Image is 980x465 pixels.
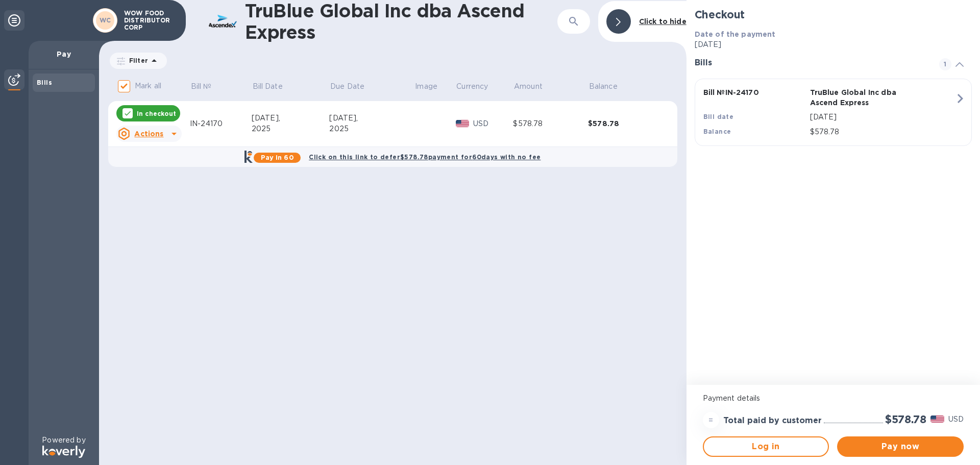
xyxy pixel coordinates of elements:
button: Pay now [837,436,964,457]
div: 2025 [329,124,414,134]
p: Due Date [330,81,364,92]
p: In checkout [137,109,176,118]
div: [DATE], [252,113,330,124]
p: Balance [589,81,618,92]
h2: Checkout [695,8,972,21]
p: Image [415,81,437,92]
span: Due Date [330,81,378,92]
p: WOW FOOD DISTRIBUTOR CORP [124,10,175,31]
b: Pay in 60 [261,154,294,161]
h3: Bills [695,58,927,68]
b: Date of the payment [695,30,776,38]
p: Bill № IN-24170 [703,87,806,97]
div: 2025 [252,124,330,134]
b: Click to hide [639,17,687,26]
p: Bill № [191,81,212,92]
b: Bills [37,79,52,86]
p: TruBlue Global Inc dba Ascend Express [810,87,913,108]
span: Pay now [845,440,955,453]
p: USD [948,414,964,425]
p: Powered by [42,435,85,446]
p: Pay [37,49,91,59]
h2: $578.78 [885,413,926,426]
button: Log in [703,436,829,457]
b: WC [100,16,111,24]
span: Bill Date [253,81,296,92]
button: Bill №IN-24170TruBlue Global Inc dba Ascend ExpressBill date[DATE]Balance$578.78 [695,79,972,146]
p: Payment details [703,393,964,404]
div: [DATE], [329,113,414,124]
p: Mark all [135,81,161,91]
span: Log in [712,440,820,453]
div: $578.78 [513,118,588,129]
p: [DATE] [810,112,955,123]
span: Balance [589,81,631,92]
img: Logo [42,446,85,458]
p: Filter [125,56,148,65]
span: Amount [514,81,556,92]
img: USD [930,415,944,423]
p: [DATE] [695,39,972,50]
p: Amount [514,81,543,92]
img: USD [456,120,470,127]
p: Bill Date [253,81,283,92]
u: Actions [134,130,163,138]
b: Balance [703,128,731,135]
p: Currency [456,81,488,92]
p: $578.78 [810,127,955,137]
p: USD [473,118,513,129]
b: Click on this link to defer $578.78 payment for 60 days with no fee [309,153,541,161]
span: 1 [939,58,951,70]
div: $578.78 [588,118,663,129]
b: Bill date [703,113,734,120]
div: = [703,412,719,428]
div: IN-24170 [190,118,252,129]
span: Bill № [191,81,225,92]
h3: Total paid by customer [723,416,822,426]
